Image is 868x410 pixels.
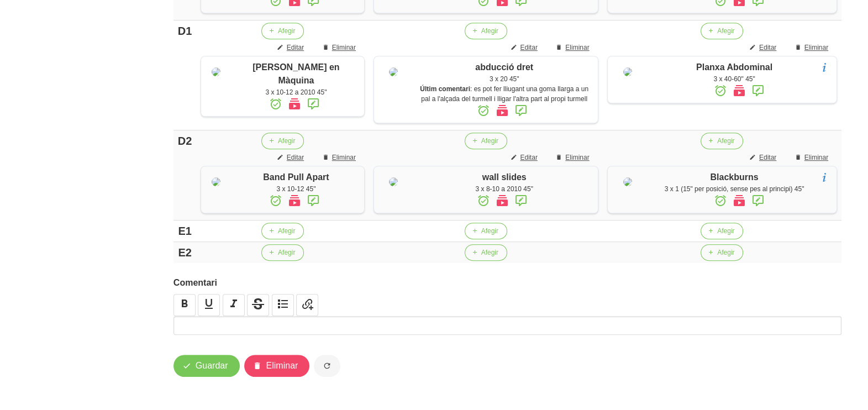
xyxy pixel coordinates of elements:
[212,67,220,76] img: 8ea60705-12ae-42e8-83e1-4ba62b1261d5%2Factivities%2F93233-hip-adductor-machine-jpg.jpg
[417,184,592,194] div: 3 x 8-10 a 2010 45"
[701,244,743,261] button: Afegir
[389,67,398,76] img: 8ea60705-12ae-42e8-83e1-4ba62b1261d5%2Factivities%2Fstanding%20band%20abduction.jpg
[278,226,295,236] span: Afegir
[270,149,313,166] button: Editar
[710,172,758,182] span: Blackburns
[261,133,304,149] button: Afegir
[261,223,304,239] button: Afegir
[278,26,295,36] span: Afegir
[417,74,592,84] div: 3 x 20 45"
[520,43,537,52] span: Editar
[234,184,359,194] div: 3 x 10-12 45"
[481,136,498,146] span: Afegir
[389,177,398,186] img: 8ea60705-12ae-42e8-83e1-4ba62b1261d5%2Factivities%2Fwall%20slides.jpg
[651,74,831,84] div: 3 x 40-60" 45"
[173,355,240,377] button: Guardar
[788,39,837,56] button: Eliminar
[759,153,776,162] span: Editar
[287,43,304,52] span: Editar
[315,149,365,166] button: Eliminar
[315,39,365,56] button: Eliminar
[173,276,841,290] label: Comentari
[263,172,329,182] span: Band Pull Apart
[701,23,743,39] button: Afegir
[261,23,304,39] button: Afegir
[266,359,298,372] span: Eliminar
[701,223,743,239] button: Afegir
[503,39,546,56] button: Editar
[465,223,507,239] button: Afegir
[252,62,339,85] span: [PERSON_NAME] en Màquina
[804,43,828,52] span: Eliminar
[481,226,498,236] span: Afegir
[420,85,470,93] strong: Últim comentari
[651,184,831,194] div: 3 x 1 (15" per posició, sense pes al principi) 45"
[696,62,772,72] span: Planxa Abdominal
[481,248,498,257] span: Afegir
[623,67,632,76] img: 8ea60705-12ae-42e8-83e1-4ba62b1261d5%2Factivities%2F4417-planxa-abdominal-jpg.jpg
[332,153,356,162] span: Eliminar
[475,62,533,72] span: abducció dret
[332,43,356,52] span: Eliminar
[701,133,743,149] button: Afegir
[804,153,828,162] span: Eliminar
[178,244,192,261] div: E2
[481,26,498,36] span: Afegir
[503,149,546,166] button: Editar
[717,26,734,36] span: Afegir
[465,133,507,149] button: Afegir
[717,226,734,236] span: Afegir
[565,153,589,162] span: Eliminar
[278,248,295,257] span: Afegir
[565,43,589,52] span: Eliminar
[623,177,632,186] img: 8ea60705-12ae-42e8-83e1-4ba62b1261d5%2Factivities%2F27789-blackburns-jpg.jpg
[788,149,837,166] button: Eliminar
[549,39,598,56] button: Eliminar
[270,39,313,56] button: Editar
[234,87,359,97] div: 3 x 10-12 a 2010 45"
[743,39,785,56] button: Editar
[278,136,295,146] span: Afegir
[178,133,192,149] div: D2
[717,248,734,257] span: Afegir
[759,43,776,52] span: Editar
[178,23,192,39] div: D1
[178,223,192,239] div: E1
[287,153,304,162] span: Editar
[196,359,228,372] span: Guardar
[743,149,785,166] button: Editar
[482,172,527,182] span: wall slides
[417,84,592,104] div: : es pot fer lliugant una goma llarga a un pal a l'alçada del turmell i lligar l'altra part al pr...
[465,244,507,261] button: Afegir
[465,23,507,39] button: Afegir
[520,153,537,162] span: Editar
[717,136,734,146] span: Afegir
[244,355,310,377] button: Eliminar
[261,244,304,261] button: Afegir
[212,177,220,186] img: 8ea60705-12ae-42e8-83e1-4ba62b1261d5%2Factivities%2F52778-band-pull-aparts-jpg.jpg
[549,149,598,166] button: Eliminar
